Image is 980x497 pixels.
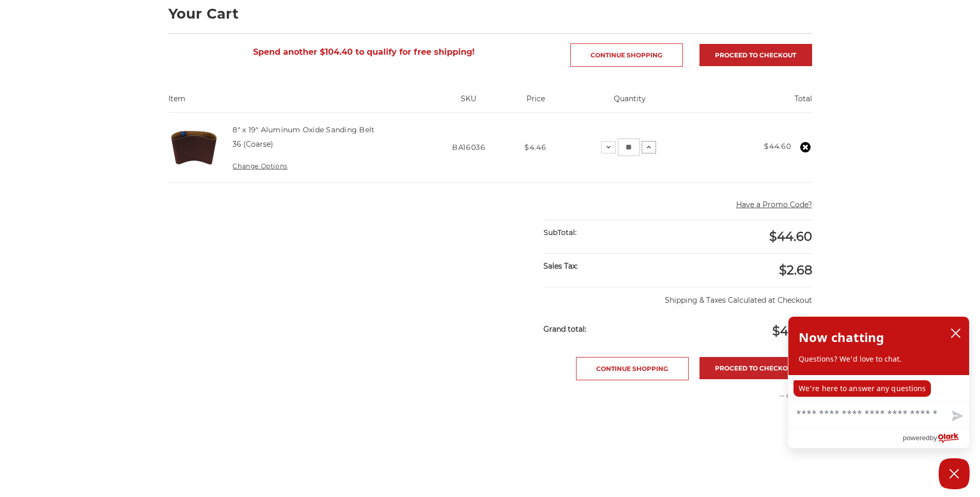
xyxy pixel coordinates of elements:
a: Powered by Olark [903,429,969,448]
a: Change Options [232,162,287,170]
th: Price [509,94,562,112]
button: Close Chatbox [939,458,970,489]
p: Questions? We'd love to chat. [799,354,959,364]
p: We're here to answer any questions [794,380,931,397]
input: 8" x 19" Aluminum Oxide Sanding Belt Quantity: [618,138,640,156]
span: $44.60 [769,229,812,244]
h1: Your Cart [168,7,812,21]
strong: Sales Tax: [543,261,578,271]
th: SKU [428,94,509,112]
a: Continue Shopping [570,43,683,67]
img: aluminum oxide 8x19 sanding belt [168,121,220,173]
a: 8" x 19" Aluminum Oxide Sanding Belt [232,125,375,134]
strong: $44.60 [764,142,791,151]
a: Continue Shopping [576,357,689,380]
span: powered [903,431,929,444]
a: Proceed to checkout [699,357,812,379]
span: $2.68 [779,262,812,277]
h2: Now chatting [799,327,884,348]
th: Quantity [562,94,697,112]
span: Spend another $104.40 to qualify for free shipping! [253,47,475,57]
strong: Grand total: [543,324,586,334]
div: chat [788,375,969,401]
th: Total [697,94,812,112]
span: $4.46 [524,143,547,152]
a: Proceed to checkout [699,44,812,66]
p: Shipping & Taxes Calculated at Checkout [543,287,812,306]
span: $47.28 [772,323,812,338]
span: by [930,431,937,444]
div: SubTotal: [543,220,678,245]
button: close chatbox [947,325,964,341]
div: olark chatbox [788,316,970,448]
p: -- or use -- [683,391,812,400]
span: BA16036 [452,143,486,152]
button: Send message [943,405,969,428]
dd: 36 (Coarse) [232,139,273,150]
th: Item [168,94,429,112]
button: Have a Promo Code? [736,199,812,210]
